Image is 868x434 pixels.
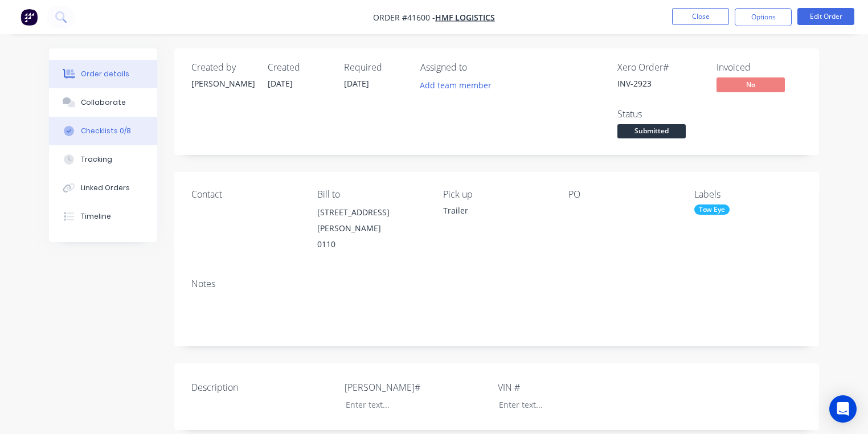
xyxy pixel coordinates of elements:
[191,77,254,89] div: [PERSON_NAME]
[735,8,792,26] button: Options
[797,8,854,25] button: Edit Order
[414,77,498,93] button: Add team member
[435,12,495,23] a: HMF Logistics
[81,97,126,108] div: Collaborate
[191,279,802,289] div: Notes
[317,204,425,252] div: [STREET_ADDRESS][PERSON_NAME]0110
[81,126,131,136] div: Checklists 0/8
[81,183,130,193] div: Linked Orders
[268,78,293,89] span: [DATE]
[443,189,551,200] div: Pick up
[443,204,551,216] div: Trailer
[344,78,369,89] span: [DATE]
[49,174,157,202] button: Linked Orders
[617,124,686,138] span: Submitted
[49,88,157,117] button: Collaborate
[49,202,157,231] button: Timeline
[49,145,157,174] button: Tracking
[568,189,676,200] div: PO
[672,8,729,25] button: Close
[317,189,425,200] div: Bill to
[498,380,640,394] label: VIN #
[317,204,425,236] div: [STREET_ADDRESS][PERSON_NAME]
[694,189,802,200] div: Labels
[617,62,703,73] div: Xero Order #
[716,77,785,92] span: No
[268,62,330,73] div: Created
[373,12,435,23] span: Order #41600 -
[81,211,111,222] div: Timeline
[81,69,129,79] div: Order details
[81,154,112,165] div: Tracking
[344,62,407,73] div: Required
[617,124,686,141] button: Submitted
[420,62,534,73] div: Assigned to
[191,62,254,73] div: Created by
[694,204,730,215] div: Tow Eye
[716,62,802,73] div: Invoiced
[617,77,703,89] div: INV-2923
[617,109,703,120] div: Status
[191,189,299,200] div: Contact
[317,236,425,252] div: 0110
[829,395,857,423] div: Open Intercom Messenger
[191,380,334,394] label: Description
[420,77,498,93] button: Add team member
[21,9,38,26] img: Factory
[345,380,487,394] label: [PERSON_NAME]#
[49,117,157,145] button: Checklists 0/8
[49,60,157,88] button: Order details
